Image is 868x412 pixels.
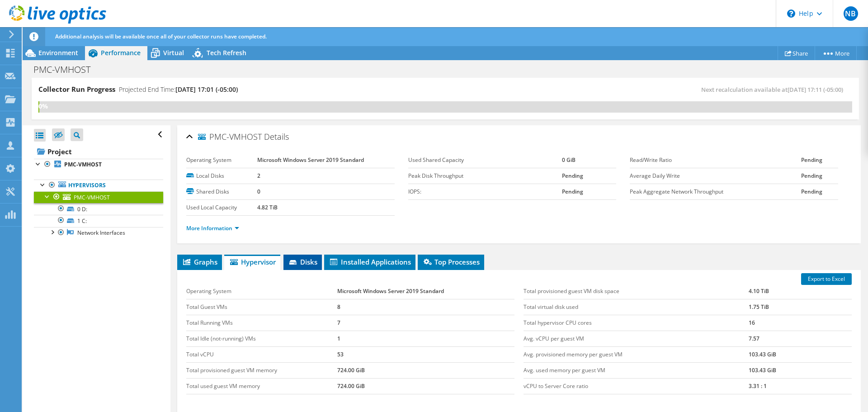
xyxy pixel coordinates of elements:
label: Peak Disk Throughput [408,171,562,180]
td: Avg. vCPU per guest VM [524,331,749,346]
b: 4.82 TiB [257,204,278,211]
div: 0% [38,101,39,111]
a: More Information [186,224,239,232]
span: Graphs [182,257,217,266]
a: Network Interfaces [34,227,163,239]
td: Total Running VMs [186,315,337,331]
td: 53 [337,346,514,362]
b: Pending [801,156,822,164]
td: Avg. provisioned memory per guest VM [524,346,749,362]
a: More [815,46,857,60]
td: Microsoft Windows Server 2019 Standard [337,284,514,299]
td: 16 [749,315,852,331]
span: Top Processes [422,257,480,266]
td: 103.43 GiB [749,346,852,362]
td: Total provisioned guest VM disk space [524,284,749,299]
b: Pending [562,172,583,180]
label: IOPS: [408,187,562,196]
span: Virtual [163,48,184,57]
span: Tech Refresh [207,48,246,57]
a: Hypervisors [34,180,163,191]
label: Read/Write Ratio [630,156,801,165]
td: 7 [337,315,514,331]
td: Total provisioned guest VM memory [186,362,337,378]
td: 1 [337,331,514,346]
span: PMC-VMHOST [74,194,110,201]
td: 103.43 GiB [749,362,852,378]
span: [DATE] 17:01 (-05:00) [175,85,238,94]
span: NB [844,6,858,21]
b: 0 GiB [562,156,576,164]
b: Pending [801,172,822,180]
td: Total hypervisor CPU cores [524,315,749,331]
b: 2 [257,172,260,180]
a: Project [34,144,163,159]
a: Export to Excel [801,273,852,285]
svg: \n [787,9,795,18]
label: Shared Disks [186,187,257,196]
td: 7.57 [749,331,852,346]
td: Total vCPU [186,346,337,362]
span: Next recalculation available at [701,85,848,94]
td: 1.75 TiB [749,299,852,315]
h1: PMC-VMHOST [29,65,104,75]
td: Operating System [186,284,337,299]
h4: Projected End Time: [119,85,238,95]
a: PMC-VMHOST [34,191,163,203]
td: Total virtual disk used [524,299,749,315]
td: vCPU to Server Core ratio [524,378,749,394]
label: Average Daily Write [630,171,801,180]
td: Total used guest VM memory [186,378,337,394]
span: [DATE] 17:11 (-05:00) [788,85,843,94]
td: Total Idle (not-running) VMs [186,331,337,346]
td: 4.10 TiB [749,284,852,299]
span: Details [264,131,289,142]
span: Disks [288,257,317,266]
label: Used Shared Capacity [408,156,562,165]
span: Installed Applications [329,257,411,266]
b: PMC-VMHOST [64,161,102,168]
a: 1 C: [34,215,163,227]
td: 724.00 GiB [337,378,514,394]
td: 8 [337,299,514,315]
a: Share [778,46,815,60]
label: Used Local Capacity [186,203,257,212]
a: PMC-VMHOST [34,159,163,170]
b: 0 [257,188,260,195]
span: Performance [101,48,141,57]
td: Total Guest VMs [186,299,337,315]
span: Environment [38,48,78,57]
td: 724.00 GiB [337,362,514,378]
span: Additional analysis will be available once all of your collector runs have completed. [55,33,267,40]
td: 3.31 : 1 [749,378,852,394]
span: Hypervisor [229,257,276,266]
b: Pending [562,188,583,195]
label: Peak Aggregate Network Throughput [630,187,801,196]
td: Avg. used memory per guest VM [524,362,749,378]
label: Operating System [186,156,257,165]
b: Microsoft Windows Server 2019 Standard [257,156,364,164]
b: Pending [801,188,822,195]
label: Local Disks [186,171,257,180]
a: 0 D: [34,203,163,215]
span: PMC-VMHOST [198,133,262,142]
